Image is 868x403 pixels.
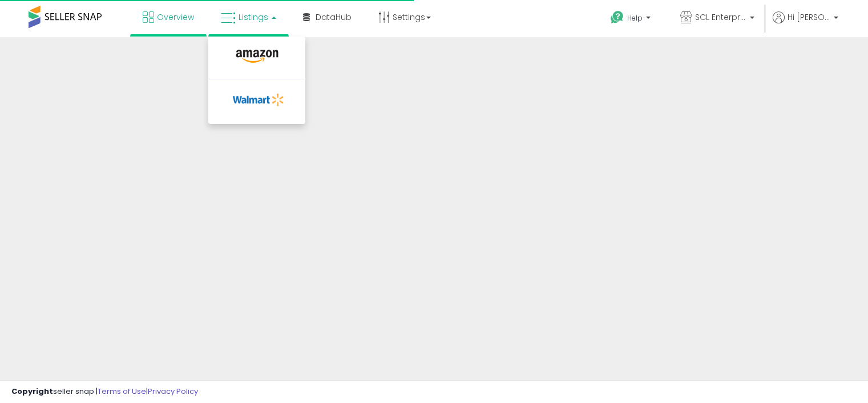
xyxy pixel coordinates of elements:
span: Hi [PERSON_NAME] [788,11,830,23]
a: Terms of Use [98,386,146,397]
span: Listings [239,11,268,23]
strong: Copyright [11,386,53,397]
a: Hi [PERSON_NAME] [773,11,838,37]
span: SCL Enterprises [695,11,746,23]
span: DataHub [316,11,352,23]
i: Get Help [610,10,624,25]
span: Overview [157,11,194,23]
div: seller snap | | [11,386,198,397]
a: Help [601,2,662,37]
a: Privacy Policy [148,386,198,397]
span: Help [627,13,643,23]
